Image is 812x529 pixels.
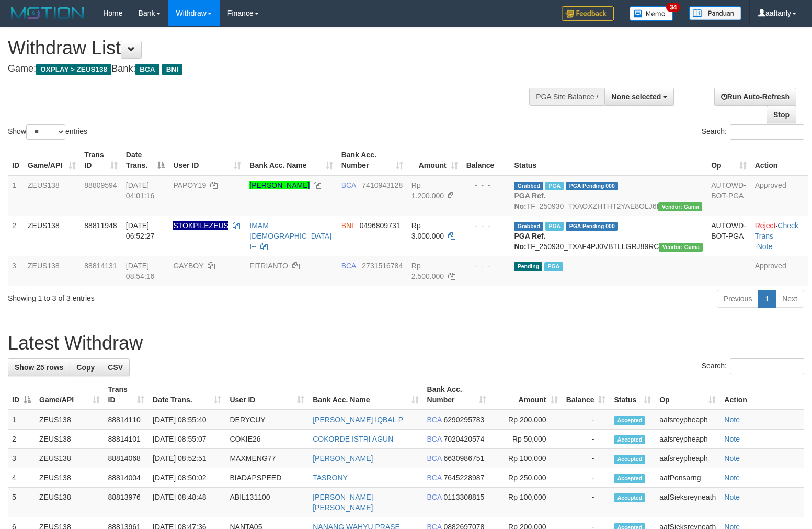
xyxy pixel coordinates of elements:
[24,145,80,175] th: Game/API: activate to sort column ascending
[655,410,720,430] td: aafsreypheaph
[514,222,543,231] span: Grabbed
[614,435,645,444] span: Accepted
[337,145,407,175] th: Bank Acc. Number: activate to sort column ascending
[730,124,804,140] input: Search:
[104,430,149,449] td: 88814101
[614,493,645,502] span: Accepted
[510,216,707,256] td: TF_250930_TXAF4PJ0VBTLLGRJ89RC
[655,449,720,468] td: aafsreypheaph
[724,415,740,424] a: Note
[751,256,808,286] td: Approved
[717,290,759,308] a: Previous
[724,474,740,482] a: Note
[15,363,63,372] span: Show 25 rows
[35,380,104,410] th: Game/API: activate to sort column ascending
[562,380,610,410] th: Balance: activate to sort column ascending
[126,262,155,280] span: [DATE] 08:54:16
[35,488,104,517] td: ZEUS138
[126,181,155,200] span: [DATE] 04:01:16
[169,145,245,175] th: User ID: activate to sort column ascending
[26,124,65,140] select: Showentries
[225,410,308,430] td: DERYCUY
[490,430,562,449] td: Rp 50,000
[148,410,225,430] td: [DATE] 08:55:40
[724,493,740,501] a: Note
[8,430,35,449] td: 2
[341,262,356,270] span: BCA
[611,93,661,101] span: None selected
[751,145,808,175] th: Action
[84,262,117,270] span: 88814131
[767,106,796,123] a: Stop
[313,415,403,424] a: [PERSON_NAME] IQBAL P
[225,430,308,449] td: COKIE26
[614,416,645,425] span: Accepted
[707,175,751,216] td: AUTOWD-BOT-PGA
[562,410,610,430] td: -
[70,358,101,376] a: Copy
[490,468,562,488] td: Rp 250,000
[8,333,804,354] h1: Latest Withdraw
[443,454,484,463] span: Copy 6630986751 to clipboard
[249,262,288,270] a: FITRIANTO
[562,488,610,517] td: -
[225,468,308,488] td: BIADAPSPEED
[666,3,680,12] span: 34
[462,145,510,175] th: Balance
[104,488,149,517] td: 88813976
[443,474,484,482] span: Copy 7645228987 to clipboard
[308,380,422,410] th: Bank Acc. Name: activate to sort column ascending
[104,449,149,468] td: 88814068
[427,415,442,424] span: BCA
[423,380,490,410] th: Bank Acc. Number: activate to sort column ascending
[490,449,562,468] td: Rp 100,000
[514,262,542,271] span: Pending
[24,175,80,216] td: ZEUS138
[8,256,24,286] td: 3
[514,182,543,190] span: Grabbed
[720,380,804,410] th: Action
[225,488,308,517] td: ABIL131100
[8,358,70,376] a: Show 25 rows
[427,454,442,463] span: BCA
[35,410,104,430] td: ZEUS138
[173,221,228,230] span: Nama rekening ada tanda titik/strip, harap diedit
[135,64,159,75] span: BCA
[173,181,206,189] span: PAPOY19
[566,182,618,190] span: PGA Pending
[8,380,35,410] th: ID: activate to sort column descending
[360,221,401,230] span: Copy 0496809731 to clipboard
[362,262,403,270] span: Copy 2731516784 to clipboard
[562,6,614,21] img: Feedback.jpg
[755,221,798,240] a: Check Trans
[24,256,80,286] td: ZEUS138
[84,181,117,189] span: 88809594
[658,202,702,211] span: Vendor URL: https://trx31.1velocity.biz
[655,430,720,449] td: aafsreypheaph
[630,6,673,21] img: Button%20Memo.svg
[101,358,130,376] a: CSV
[443,415,484,424] span: Copy 6290295783 to clipboard
[427,474,442,482] span: BCA
[510,175,707,216] td: TF_250930_TXAOXZHTHT2YAE8OLJ6I
[758,290,776,308] a: 1
[313,435,393,443] a: COKORDE ISTRI AGUN
[8,124,87,140] label: Show entries
[249,221,331,251] a: IMAM [DEMOGRAPHIC_DATA] I--
[249,181,310,189] a: [PERSON_NAME]
[655,468,720,488] td: aafPonsarng
[655,380,720,410] th: Op: activate to sort column ascending
[466,180,506,190] div: - - -
[427,435,442,443] span: BCA
[8,468,35,488] td: 4
[443,435,484,443] span: Copy 7020420574 to clipboard
[411,262,444,280] span: Rp 2.500.000
[466,220,506,231] div: - - -
[490,410,562,430] td: Rp 200,000
[604,88,674,106] button: None selected
[126,221,155,240] span: [DATE] 06:52:27
[8,410,35,430] td: 1
[148,488,225,517] td: [DATE] 08:48:48
[751,216,808,256] td: · ·
[466,261,506,271] div: - - -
